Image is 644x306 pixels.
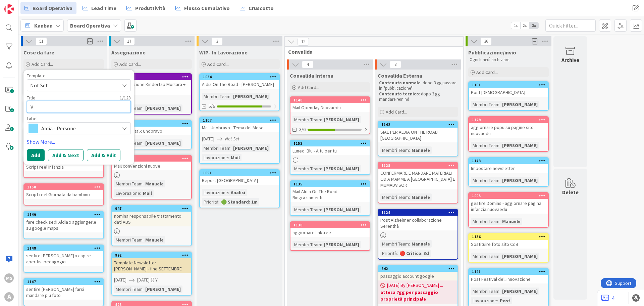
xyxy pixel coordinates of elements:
div: 1148sentire [PERSON_NAME] x capire aperitivi pedagogici [24,245,103,266]
div: Membri Team [380,193,409,201]
a: 1128CONFERMARE E MANDARE MATERIALI OD A MAMME A [GEOGRAPHIC_DATA] E MUMADVISORMembri Team:Manuele [378,162,458,204]
div: 1141 [472,269,548,274]
div: Report [GEOGRAPHIC_DATA] [200,176,279,185]
span: Cose da fare [23,49,54,56]
div: 1091Report [GEOGRAPHIC_DATA] [200,170,279,185]
span: Assegnazione [111,49,146,56]
div: Post Festival dell'Innovazione [469,275,548,283]
a: 1161Post [DEMOGRAPHIC_DATA]Membri Team:[PERSON_NAME] [468,81,549,111]
div: 1148 [27,246,103,251]
span: Add Card... [298,84,319,90]
span: : [140,189,141,197]
span: Aldia - Persone [41,124,116,133]
button: Add [27,149,45,161]
span: Cruscotto [249,4,274,12]
p: Ogni lunedì archiviare [470,57,547,62]
a: 1143Impostare newsletterMembri Team:[PERSON_NAME] [468,157,549,187]
label: Title [27,95,36,101]
span: : [143,104,144,112]
div: Post Alzheimer collaborazione Serenthà [378,216,458,230]
div: Mail Unobravo - Tema del Mese [200,123,279,132]
div: [PERSON_NAME] [322,206,361,213]
span: : [499,253,500,260]
span: : [409,240,410,248]
div: 🔴 Critico: 3d [398,250,431,257]
span: 12 [298,38,309,46]
a: 1034Aldia On The Road - [PERSON_NAME]Membri Team:[PERSON_NAME]5/6 [199,73,280,111]
a: 1129aggiornare popu su pagine sito nuovaeduMembri Team:[PERSON_NAME] [468,116,549,152]
div: [PERSON_NAME] [500,101,539,108]
div: 1161 [469,82,548,88]
div: fare check sedi Aldia x aggiungerle su google maps [24,218,103,232]
div: 1135Mail Aldia On The Road - Ringraziamenti [290,181,370,202]
div: 1128CONFERMARE E MANDARE MATERIALI OD A MAMME A [GEOGRAPHIC_DATA] E MUMADVISOR [378,163,458,189]
div: 1138Comunicazione Kindertap Mortara + Sarre [112,74,191,95]
div: [PERSON_NAME] [500,177,539,184]
span: Flusso Cumulativo [184,4,230,12]
div: Membri Team [292,241,321,248]
div: 1148 [24,245,103,251]
div: SIAE PER ALDIA ON THE ROAD [GEOGRAPHIC_DATA] [378,128,458,142]
a: 1151Script reel Infanzia [23,156,104,178]
div: [PERSON_NAME] [500,142,539,149]
span: : [409,146,410,154]
div: Membri Team [380,146,409,154]
div: 1143 [469,158,548,164]
div: Membri Team [202,144,230,152]
div: 842 [378,266,458,272]
div: 1140 [290,97,370,103]
div: 1091 [200,170,279,176]
span: : [218,198,219,206]
div: [PERSON_NAME] [322,241,361,248]
a: 1107Mail Unobravo - Tema del Mese[DATE]Not SetMembri Team:[PERSON_NAME]Lavorazione:Mail [199,117,280,164]
div: 1107 [203,118,279,123]
div: 1135 [290,181,370,187]
span: Label [27,116,38,121]
div: 1129aggiornare popu su pagine sito nuovaedu [469,117,548,138]
div: [PERSON_NAME] [144,139,182,147]
a: 1148sentire [PERSON_NAME] x capire aperitivi pedagogici [23,245,104,273]
div: Membri Team [114,180,143,187]
div: Lavorazione [202,154,228,161]
div: Manuele [410,146,432,154]
span: Not Set [30,81,114,90]
span: Convalida Esterna [378,72,422,79]
a: Lead Time [78,2,120,14]
span: Convalida Interna [290,72,333,79]
span: Add Card... [207,61,229,67]
div: 842passaggio account google [378,266,458,280]
input: Quick Filter... [545,19,596,32]
div: [PERSON_NAME] [144,286,182,293]
span: 1x [511,22,520,29]
span: Lead Time [91,4,116,12]
a: Show More... [27,138,131,146]
a: 1149fare check sedi Aldia x aggiungerle su google maps [23,211,104,239]
div: 1153Lunedì Blu - A tu per tu [290,140,370,155]
div: 1159 [115,121,191,126]
a: 1005gestire Domins - aggiornare pagina infanzia.nuovaeduMembri Team:Manuele [468,192,549,228]
span: 51 [36,37,47,45]
div: 1140 [293,98,370,102]
div: Post [498,297,512,304]
span: 36 [480,37,492,45]
div: aggiornare linktree [290,228,370,237]
div: Mail [141,189,154,197]
div: Membri Team [380,240,409,248]
a: 4 [601,294,614,302]
div: Membri Team [471,288,499,295]
div: 1149 [27,212,103,217]
div: 204Mail convenzioni nuove [112,156,191,170]
div: 1147 [24,279,103,285]
div: Lavorazione [202,189,228,196]
a: 1091Report [GEOGRAPHIC_DATA]Lavorazione:AnalisiPriorità:🟢 Standard: 1m [199,169,280,208]
span: : [143,180,144,187]
div: 947 [112,206,191,212]
div: 1147 [27,279,103,284]
div: 1034 [200,74,279,80]
span: 5/6 [209,103,215,110]
div: 1107 [200,117,279,123]
div: 1149fare check sedi Aldia x aggiungerle su google maps [24,212,103,232]
div: 1142 [381,122,458,127]
div: 1124Post Alzheimer collaborazione Serenthà [378,210,458,230]
a: Flusso Cumulativo [171,2,234,14]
